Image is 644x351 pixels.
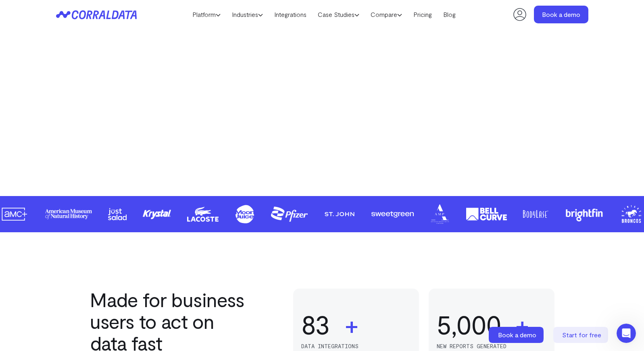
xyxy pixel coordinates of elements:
[226,8,269,21] a: Industries
[187,8,226,21] a: Platform
[617,324,636,343] iframe: Intercom live chat
[345,310,358,339] span: +
[437,310,515,339] div: 5,000
[365,8,408,21] a: Compare
[312,8,365,21] a: Case Studies
[534,6,588,23] a: Book a demo
[562,331,601,339] span: Start for free
[438,8,461,21] a: Blog
[269,8,312,21] a: Integrations
[515,310,529,339] span: +
[301,310,345,339] div: 83
[408,8,438,21] a: Pricing
[301,343,411,349] p: data integrations
[489,327,545,343] a: Book a demo
[498,331,536,339] span: Book a demo
[553,327,610,343] a: Start for free
[437,343,546,349] p: new reports generated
